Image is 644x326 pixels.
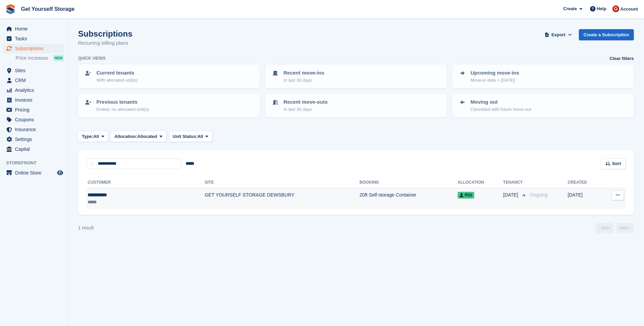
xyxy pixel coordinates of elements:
[205,177,360,188] th: Site
[114,133,137,140] span: Allocation:
[78,39,132,47] p: Recurring billing plans
[3,95,64,105] a: menu
[15,24,56,34] span: Home
[360,188,458,209] td: 20ft Self-storage Container
[471,106,531,113] p: Cancelled with future move-out
[15,125,56,134] span: Insurance
[173,133,198,140] span: Unit Status:
[5,4,16,14] img: stora-icon-8386f47178a22dfd0bd8f6a31ec36ba5ce8667c1dd55bd0f319d3a0aa187defe.svg
[169,131,212,142] button: Unit Status: All
[79,65,259,87] a: Current tenants With allocated unit(s)
[15,135,56,144] span: Settings
[6,160,68,166] span: Storefront
[568,188,601,209] td: [DATE]
[3,135,64,144] a: menu
[616,223,634,233] a: Next
[453,94,633,117] a: Moving out Cancelled with future move-out
[3,125,64,134] a: menu
[15,34,56,43] span: Tasks
[283,77,324,84] p: In last 30 days
[15,66,56,75] span: Sites
[86,177,205,188] th: Customer
[137,133,157,140] span: Allocated
[15,76,56,85] span: CRM
[96,69,137,77] p: Current tenants
[3,34,64,43] a: menu
[78,29,132,38] h1: Subscriptions
[56,169,64,177] a: Preview store
[82,133,93,140] span: Type:
[93,133,99,140] span: All
[458,177,503,188] th: Allocation
[3,66,64,75] a: menu
[471,98,531,106] p: Moving out
[3,144,64,154] a: menu
[78,131,108,142] button: Type: All
[3,105,64,115] a: menu
[503,191,519,199] span: [DATE]
[16,55,48,61] span: Price increases
[3,24,64,34] a: menu
[266,94,446,117] a: Recent move-outs In last 30 days
[3,76,64,85] a: menu
[283,69,324,77] p: Recent move-ins
[530,192,548,198] span: Ongoing
[15,115,56,124] span: Coupons
[53,55,64,61] div: NEW
[360,177,458,188] th: Booking
[596,223,613,233] a: Previous
[15,105,56,115] span: Pricing
[78,55,106,61] h6: Quick views
[471,77,519,84] p: Move-in date > [DATE]
[111,131,166,142] button: Allocation: Allocated
[458,192,474,199] span: R50
[579,29,634,40] a: Create a Subscription
[609,55,634,62] a: Clear filters
[3,44,64,53] a: menu
[15,44,56,53] span: Subscriptions
[96,98,149,106] p: Previous tenants
[283,106,328,113] p: In last 30 days
[453,65,633,87] a: Upcoming move-ins Move-in date > [DATE]
[3,168,64,178] a: menu
[568,177,601,188] th: Created
[3,85,64,95] a: menu
[283,98,328,106] p: Recent move-outs
[205,188,360,209] td: GET YOURSELF STORAGE DEWSBURY
[96,77,137,84] p: With allocated unit(s)
[79,94,259,117] a: Previous tenants Ended, no allocated unit(s)
[503,177,527,188] th: Tenancy
[612,160,621,167] span: Sort
[18,3,77,15] a: Get Yourself Storage
[612,5,619,12] img: James Brocklehurst
[551,32,565,38] span: Export
[15,168,56,178] span: Online Store
[15,95,56,105] span: Invoices
[3,115,64,124] a: menu
[15,144,56,154] span: Capital
[16,54,64,62] a: Price increases NEW
[563,5,577,12] span: Create
[96,106,149,113] p: Ended, no allocated unit(s)
[594,223,635,233] nav: Page
[266,65,446,87] a: Recent move-ins In last 30 days
[471,69,519,77] p: Upcoming move-ins
[15,85,56,95] span: Analytics
[544,29,573,40] button: Export
[620,6,638,13] span: Account
[597,5,606,12] span: Help
[197,133,203,140] span: All
[78,224,94,231] div: 1 result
